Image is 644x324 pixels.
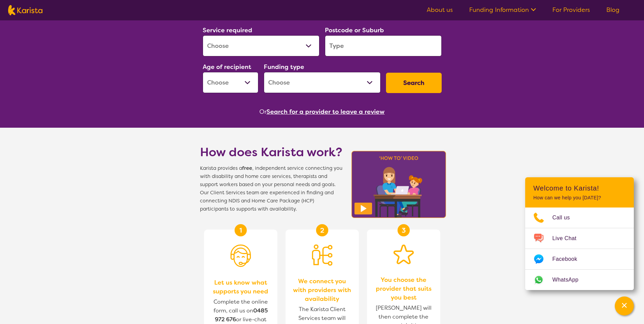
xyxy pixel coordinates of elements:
[242,165,252,172] b: free
[552,254,585,264] span: Facebook
[203,63,251,71] label: Age of recipient
[533,184,626,192] h2: Welcome to Karista!
[325,26,384,34] label: Postcode or Suburb
[203,26,252,34] label: Service required
[525,177,634,290] div: Channel Menu
[235,224,247,236] div: 1
[386,73,442,93] button: Search
[325,35,442,56] input: Type
[398,224,410,236] div: 3
[200,144,343,160] h1: How does Karista work?
[552,275,587,285] span: WhatsApp
[525,270,634,290] a: Web link opens in a new tab.
[231,245,251,267] img: Person with headset icon
[349,149,448,220] img: Karista video
[374,275,434,302] span: You choose the provider that suits you best
[469,6,536,14] a: Funding Information
[292,277,352,303] span: We connect you with providers with availability
[393,245,414,264] img: Star icon
[552,213,578,223] span: Call us
[266,107,385,117] button: Search for a provider to leave a review
[615,296,634,316] button: Channel Menu
[200,164,343,213] span: Karista provides a , independent service connecting you with disability and home care services, t...
[259,107,266,117] span: Or
[533,195,626,201] p: How can we help you [DATE]?
[8,5,42,15] img: Karista logo
[525,208,634,290] ul: Choose channel
[552,6,590,14] a: For Providers
[552,233,585,244] span: Live Chat
[316,224,328,236] div: 2
[264,63,304,71] label: Funding type
[427,6,453,14] a: About us
[312,245,332,266] img: Person being matched to services icon
[606,6,620,14] a: Blog
[211,278,271,296] span: Let us know what supports you need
